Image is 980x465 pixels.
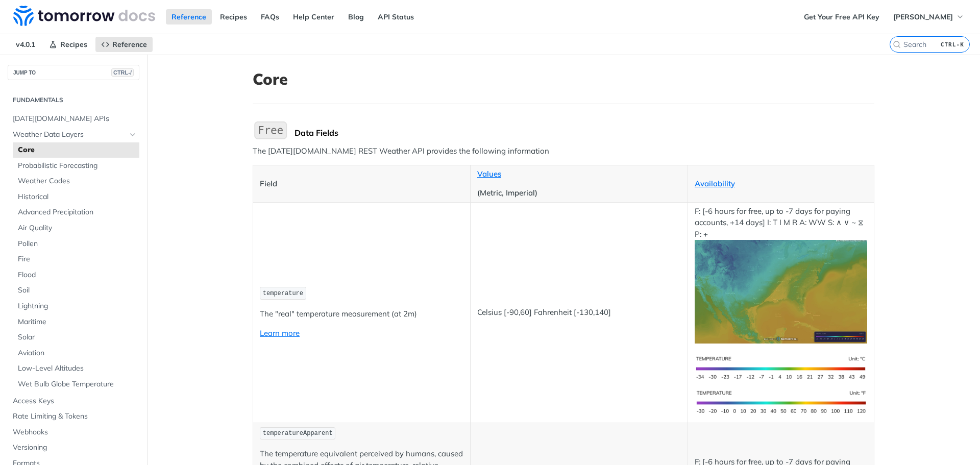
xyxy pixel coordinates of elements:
[260,308,463,320] p: The "real" temperature measurement (at 2m)
[13,142,139,158] a: Core
[260,178,463,190] p: Field
[18,285,137,296] span: Soil
[893,12,953,21] span: [PERSON_NAME]
[18,348,137,358] span: Aviation
[18,332,137,342] span: Solar
[260,328,300,338] a: Learn more
[18,161,137,171] span: Probabilistic Forecasting
[13,236,139,252] a: Pollen
[13,396,137,406] span: Access Keys
[10,37,41,52] span: v4.0.1
[18,363,137,374] span: Low-Level Altitudes
[13,361,139,376] a: Low-Level Altitudes
[342,9,370,25] a: Blog
[695,397,867,406] span: Expand image
[8,65,139,80] button: JUMP TOCTRL-/
[13,114,137,124] span: [DATE][DOMAIN_NAME] APIs
[214,9,253,25] a: Recipes
[18,270,137,280] span: Flood
[18,254,137,264] span: Fire
[95,37,153,52] a: Reference
[695,179,735,188] a: Availability
[8,95,139,105] h2: Fundamentals
[372,9,420,25] a: API Status
[18,239,137,249] span: Pollen
[8,409,139,424] a: Rate Limiting & Tokens
[287,9,340,25] a: Help Center
[8,111,139,127] a: [DATE][DOMAIN_NAME] APIs
[13,267,139,283] a: Flood
[295,128,874,138] div: Data Fields
[13,189,139,205] a: Historical
[18,176,137,186] span: Weather Codes
[8,394,139,409] a: Access Keys
[13,427,137,437] span: Webhooks
[13,443,137,453] span: Versioning
[798,9,885,25] a: Get Your Free API Key
[477,187,681,199] p: (Metric, Imperial)
[18,223,137,233] span: Air Quality
[477,307,681,319] p: Celsius [-90,60] Fahrenheit [-130,140]
[18,379,137,389] span: Wet Bulb Globe Temperature
[13,205,139,220] a: Advanced Precipitation
[263,430,333,437] span: temperatureApparent
[893,40,901,48] svg: Search
[112,40,147,49] span: Reference
[13,221,139,236] a: Air Quality
[13,314,139,330] a: Maritime
[253,145,874,157] p: The [DATE][DOMAIN_NAME] REST Weather API provides the following information
[18,192,137,202] span: Historical
[695,286,867,296] span: Expand image
[13,299,139,314] a: Lightning
[111,68,134,77] span: CTRL-/
[477,169,501,179] a: Values
[166,9,212,25] a: Reference
[43,37,93,52] a: Recipes
[13,377,139,392] a: Wet Bulb Globe Temperature
[13,346,139,361] a: Aviation
[18,207,137,217] span: Advanced Precipitation
[18,145,137,155] span: Core
[13,158,139,174] a: Probabilistic Forecasting
[253,70,874,88] h1: Core
[263,290,303,297] span: temperature
[13,411,137,422] span: Rate Limiting & Tokens
[60,40,87,49] span: Recipes
[255,9,285,25] a: FAQs
[18,317,137,327] span: Maritime
[8,127,139,142] a: Weather Data LayersHide subpages for Weather Data Layers
[129,131,137,139] button: Hide subpages for Weather Data Layers
[13,252,139,267] a: Fire
[888,9,970,25] button: [PERSON_NAME]
[13,174,139,189] a: Weather Codes
[695,206,867,344] p: F: [-6 hours for free, up to -7 days for paying accounts, +14 days] I: T I M R A: WW S: ∧ ∨ ~ ⧖ P: +
[13,6,155,26] img: Tomorrow.io Weather API Docs
[13,283,139,298] a: Soil
[8,440,139,455] a: Versioning
[695,362,867,372] span: Expand image
[13,330,139,345] a: Solar
[13,130,126,140] span: Weather Data Layers
[18,301,137,311] span: Lightning
[8,425,139,440] a: Webhooks
[938,39,967,50] kbd: CTRL-K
